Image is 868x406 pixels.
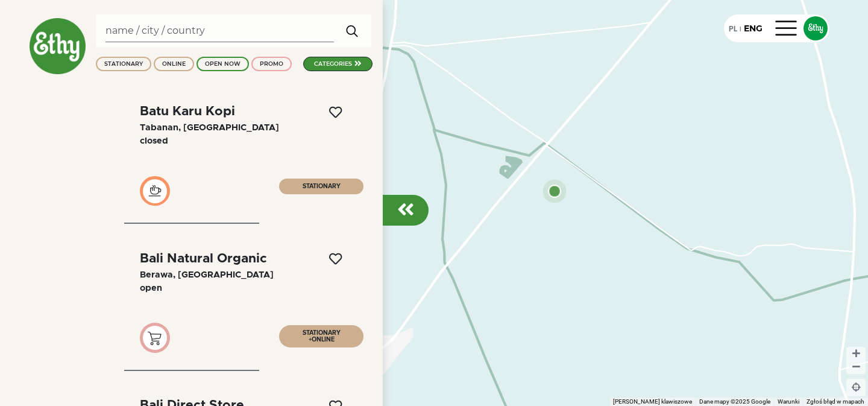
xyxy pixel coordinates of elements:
span: STATIONARY [303,330,341,336]
div: categories [314,60,352,68]
a: Warunki (otwiera się w nowej karcie) [778,398,799,405]
div: PROMO [260,60,283,68]
div: Batu Karu Kopi [140,105,235,118]
a: Zgłoś błąd w mapach [807,398,864,405]
span: + [309,337,312,343]
div: OPEN NOW [205,60,241,68]
span: closed [140,136,168,145]
span: Open [140,284,162,293]
span: Dane mapy ©2025 Google [699,398,770,405]
input: Search [105,19,334,42]
img: ethy-logo [29,17,86,75]
span: STATIONARY [303,183,341,189]
div: STATIONARY [104,60,143,68]
button: Skróty klawiszowe [613,398,692,406]
span: ONLINE [312,337,335,343]
div: ENG [744,22,763,35]
div: PL [729,22,737,35]
img: search.svg [341,19,363,43]
div: Bali Natural Organic [140,252,267,265]
span: Berawa, [GEOGRAPHIC_DATA] [140,270,274,279]
div: | [737,24,744,35]
div: ONLINE [162,60,186,68]
span: Tabanan, [GEOGRAPHIC_DATA] [140,123,279,132]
